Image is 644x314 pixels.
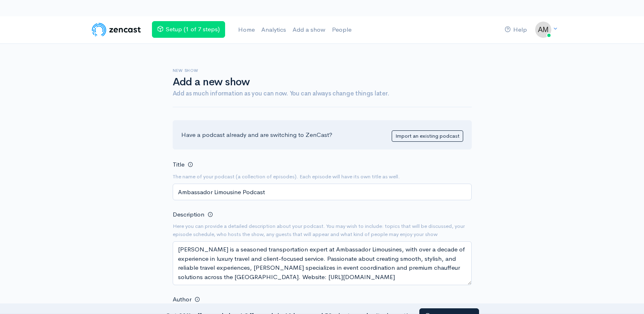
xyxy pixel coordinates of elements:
[173,184,472,200] input: Turtle Tales
[152,21,225,38] a: Setup (1 of 7 steps)
[173,241,472,285] textarea: [PERSON_NAME] is a seasoned transportation expert at Ambassador Limousines, with over a decade of...
[535,22,551,38] img: ...
[173,90,472,97] h4: Add as much information as you can now. You can always change things later.
[329,21,355,39] a: People
[173,76,472,88] h1: Add a new show
[173,173,472,181] small: The name of your podcast (a collection of episodes). Each episode will have its own title as well.
[173,120,472,150] div: Have a podcast already and are switching to ZenCast?
[173,295,191,304] label: Author
[501,21,530,39] a: Help
[173,160,184,169] label: Title
[173,222,472,238] small: Here you can provide a detailed description about your podcast. You may wish to include: topics t...
[289,21,329,39] a: Add a show
[91,22,142,38] img: ZenCast Logo
[258,21,289,39] a: Analytics
[392,130,463,142] a: Import an existing podcast
[173,68,472,73] h6: New show
[173,210,204,219] label: Description
[235,21,258,39] a: Home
